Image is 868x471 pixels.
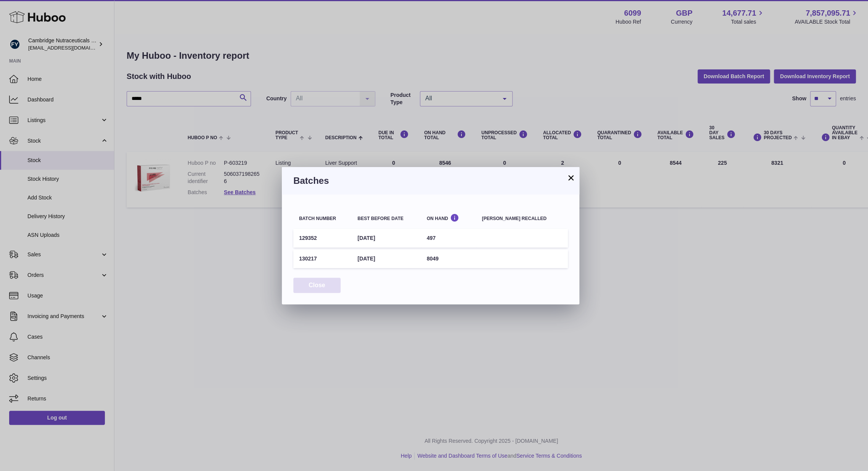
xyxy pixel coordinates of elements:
[421,249,476,268] td: 8049
[352,229,421,248] td: [DATE]
[293,249,352,268] td: 130217
[293,175,568,187] h3: Batches
[293,278,341,293] button: Close
[421,229,476,248] td: 497
[352,249,421,268] td: [DATE]
[357,216,415,221] div: Best before date
[482,216,562,221] div: [PERSON_NAME] recalled
[293,229,352,248] td: 129352
[427,214,471,221] div: On Hand
[299,216,346,221] div: Batch number
[566,173,575,182] button: ×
